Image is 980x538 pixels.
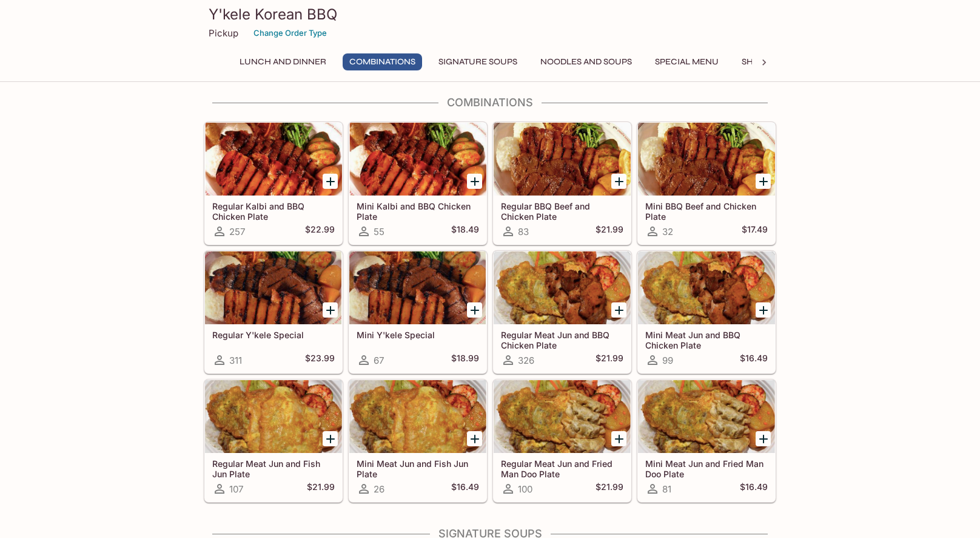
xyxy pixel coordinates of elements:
[451,224,479,239] h5: $18.49
[501,330,623,350] h5: Regular Meat Jun and BBQ Chicken Plate
[212,201,335,221] h5: Regular Kalbi and BBQ Chicken Plate
[323,302,338,318] button: Add Regular Y'kele Special
[204,96,776,109] h4: Combinations
[501,201,623,221] h5: Regular BBQ Beef and Chicken Plate
[204,122,343,245] a: Regular Kalbi and BBQ Chicken Plate257$22.99
[638,251,775,324] div: Mini Meat Jun and BBQ Chicken Plate
[467,431,482,446] button: Add Mini Meat Jun and Fish Jun Plate
[518,226,529,237] span: 83
[212,458,335,478] h5: Regular Meat Jun and Fish Jun Plate
[205,123,342,196] div: Regular Kalbi and BBQ Chicken Plate
[740,482,768,496] h5: $16.49
[611,431,626,446] button: Add Regular Meat Jun and Fried Man Doo Plate
[209,5,771,24] h3: Y'kele Korean BBQ
[451,353,479,367] h5: $18.99
[518,483,532,495] span: 100
[493,122,631,245] a: Regular BBQ Beef and Chicken Plate83$21.99
[637,251,776,373] a: Mini Meat Jun and BBQ Chicken Plate99$16.49
[374,483,384,495] span: 26
[740,353,768,367] h5: $16.49
[494,123,631,196] div: Regular BBQ Beef and Chicken Plate
[307,482,335,496] h5: $21.99
[305,353,335,367] h5: $23.99
[645,201,768,221] h5: Mini BBQ Beef and Chicken Plate
[756,302,771,318] button: Add Mini Meat Jun and BBQ Chicken Plate
[349,380,486,453] div: Mini Meat Jun and Fish Jun Plate
[494,380,631,453] div: Regular Meat Jun and Fried Man Doo Plate
[596,224,623,239] h5: $21.99
[662,355,673,366] span: 99
[648,53,725,70] button: Special Menu
[212,330,335,340] h5: Regular Y'kele Special
[756,431,771,446] button: Add Mini Meat Jun and Fried Man Doo Plate
[305,224,335,239] h5: $22.99
[742,224,768,239] h5: $17.49
[229,483,243,495] span: 107
[756,174,771,189] button: Add Mini BBQ Beef and Chicken Plate
[323,431,338,446] button: Add Regular Meat Jun and Fish Jun Plate
[349,123,486,196] div: Mini Kalbi and BBQ Chicken Plate
[349,251,487,373] a: Mini Y'kele Special67$18.99
[432,53,524,70] button: Signature Soups
[596,353,623,367] h5: $21.99
[467,174,482,189] button: Add Mini Kalbi and BBQ Chicken Plate
[357,458,479,478] h5: Mini Meat Jun and Fish Jun Plate
[534,53,639,70] button: Noodles and Soups
[349,380,487,502] a: Mini Meat Jun and Fish Jun Plate26$16.49
[349,122,487,245] a: Mini Kalbi and BBQ Chicken Plate55$18.49
[374,226,384,237] span: 55
[611,302,626,318] button: Add Regular Meat Jun and BBQ Chicken Plate
[611,174,626,189] button: Add Regular BBQ Beef and Chicken Plate
[596,482,623,496] h5: $21.99
[645,330,768,350] h5: Mini Meat Jun and BBQ Chicken Plate
[357,201,479,221] h5: Mini Kalbi and BBQ Chicken Plate
[662,483,671,495] span: 81
[637,122,776,245] a: Mini BBQ Beef and Chicken Plate32$17.49
[233,53,333,70] button: Lunch and Dinner
[662,226,673,237] span: 32
[323,174,338,189] button: Add Regular Kalbi and BBQ Chicken Plate
[248,24,332,43] button: Change Order Type
[451,482,479,496] h5: $16.49
[735,53,822,70] button: Shrimp Combos
[493,251,631,373] a: Regular Meat Jun and BBQ Chicken Plate326$21.99
[209,27,238,39] p: Pickup
[204,251,343,373] a: Regular Y'kele Special311$23.99
[638,380,775,453] div: Mini Meat Jun and Fried Man Doo Plate
[374,355,384,366] span: 67
[229,226,245,237] span: 257
[637,380,776,502] a: Mini Meat Jun and Fried Man Doo Plate81$16.49
[204,380,343,502] a: Regular Meat Jun and Fish Jun Plate107$21.99
[205,380,342,453] div: Regular Meat Jun and Fish Jun Plate
[357,330,479,340] h5: Mini Y'kele Special
[229,355,242,366] span: 311
[518,355,534,366] span: 326
[205,251,342,324] div: Regular Y'kele Special
[467,302,482,318] button: Add Mini Y'kele Special
[638,123,775,196] div: Mini BBQ Beef and Chicken Plate
[501,458,623,478] h5: Regular Meat Jun and Fried Man Doo Plate
[645,458,768,478] h5: Mini Meat Jun and Fried Man Doo Plate
[494,251,631,324] div: Regular Meat Jun and BBQ Chicken Plate
[493,380,631,502] a: Regular Meat Jun and Fried Man Doo Plate100$21.99
[343,53,422,70] button: Combinations
[349,251,486,324] div: Mini Y'kele Special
